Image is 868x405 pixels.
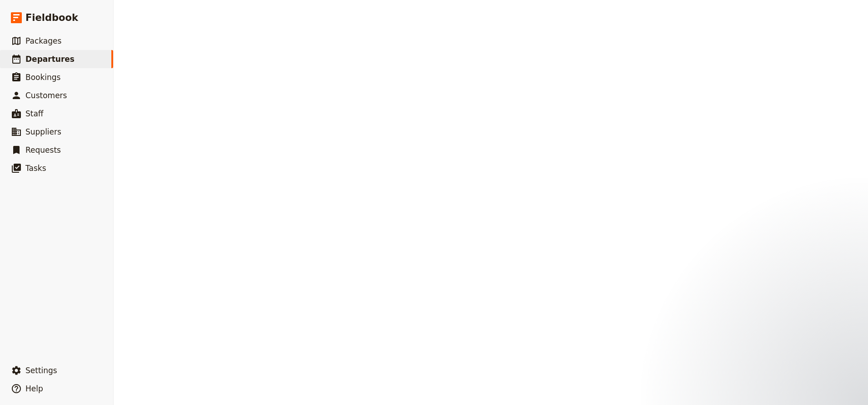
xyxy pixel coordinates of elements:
[25,109,44,118] span: Staff
[25,73,60,82] span: Bookings
[25,91,67,100] span: Customers
[25,55,75,64] span: Departures
[25,127,61,136] span: Suppliers
[25,11,78,25] span: Fieldbook
[25,145,61,155] span: Requests
[25,36,61,45] span: Packages
[25,366,57,375] span: Settings
[25,164,46,173] span: Tasks
[25,384,43,393] span: Help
